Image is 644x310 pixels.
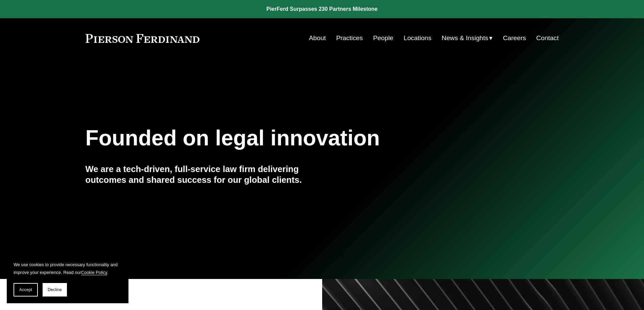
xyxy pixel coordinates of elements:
[442,32,493,45] a: folder dropdown
[442,32,488,44] span: News & Insights
[81,270,107,275] a: Cookie Policy
[14,283,38,297] button: Accept
[373,32,393,45] a: People
[336,32,363,45] a: Practices
[536,32,558,45] a: Contact
[43,283,67,297] button: Decline
[7,254,128,303] section: Cookie banner
[14,261,122,276] p: We use cookies to provide necessary functionality and improve your experience. Read our .
[19,287,32,292] span: Accept
[309,32,326,45] a: About
[404,32,431,45] a: Locations
[503,32,526,45] a: Careers
[86,126,480,150] h1: Founded on legal innovation
[86,164,322,186] h4: We are a tech-driven, full-service law firm delivering outcomes and shared success for our global...
[48,287,62,292] span: Decline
